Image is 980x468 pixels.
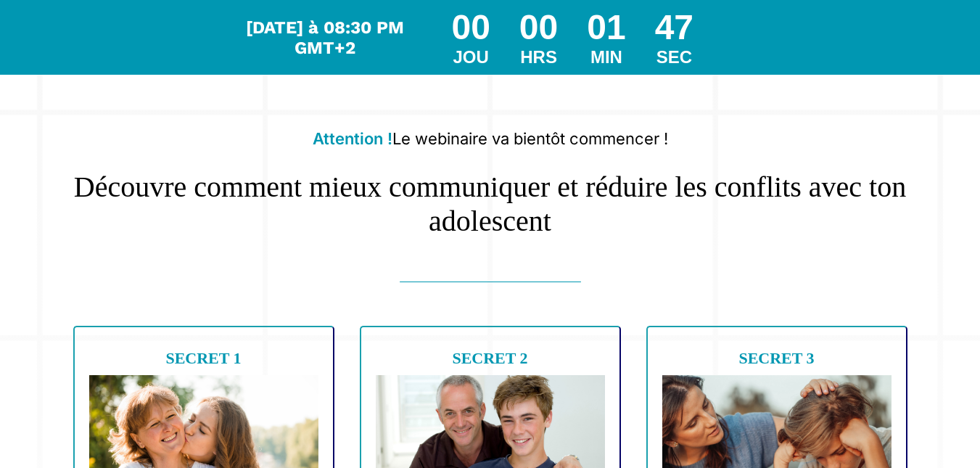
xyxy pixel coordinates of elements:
[655,47,693,67] div: SEC
[242,17,408,58] div: Le webinar commence dans...
[66,155,915,238] h1: Découvre comment mieux communiquer et réduire les conflits avec ton adolescent
[519,7,558,47] div: 00
[165,349,241,367] b: SECRET 1
[66,122,915,155] h2: Le webinaire va bientôt commencer !
[519,47,558,67] div: HRS
[738,349,814,367] b: SECRET 3
[313,129,392,148] b: Attention !
[451,47,490,67] div: JOU
[655,7,693,47] div: 47
[587,7,625,47] div: 01
[587,47,625,67] div: MIN
[452,349,527,367] b: SECRET 2
[451,7,490,47] div: 00
[246,17,404,58] span: [DATE] à 08:30 PM GMT+2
